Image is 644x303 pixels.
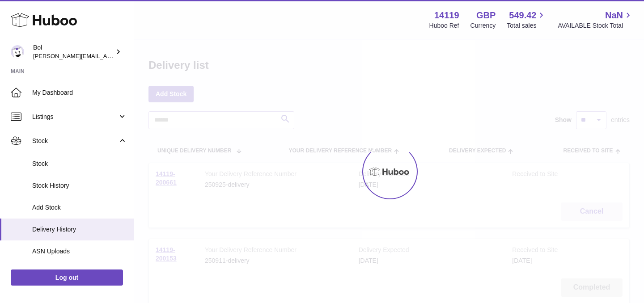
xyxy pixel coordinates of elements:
div: Huboo Ref [429,21,459,30]
a: Log out [11,269,123,286]
span: Stock History [32,181,127,190]
span: AVAILABLE Stock Total [558,21,633,30]
div: Currency [470,21,496,30]
span: Add Stock [32,203,127,212]
span: Stock [32,160,127,168]
span: My Dashboard [32,88,127,97]
span: Total sales [507,21,547,30]
span: NaN [605,9,623,21]
span: 549.42 [509,9,536,21]
span: ASN Uploads [32,247,127,256]
img: james.enever@bolfoods.com [11,45,24,59]
span: [PERSON_NAME][EMAIL_ADDRESS][DOMAIN_NAME] [33,52,179,59]
a: 549.42 Total sales [507,9,547,30]
strong: GBP [476,9,496,21]
span: Listings [32,113,118,121]
div: Bol [33,43,114,60]
span: Delivery History [32,225,127,234]
strong: 14119 [434,9,459,21]
a: NaN AVAILABLE Stock Total [558,9,633,30]
span: Stock [32,137,118,145]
